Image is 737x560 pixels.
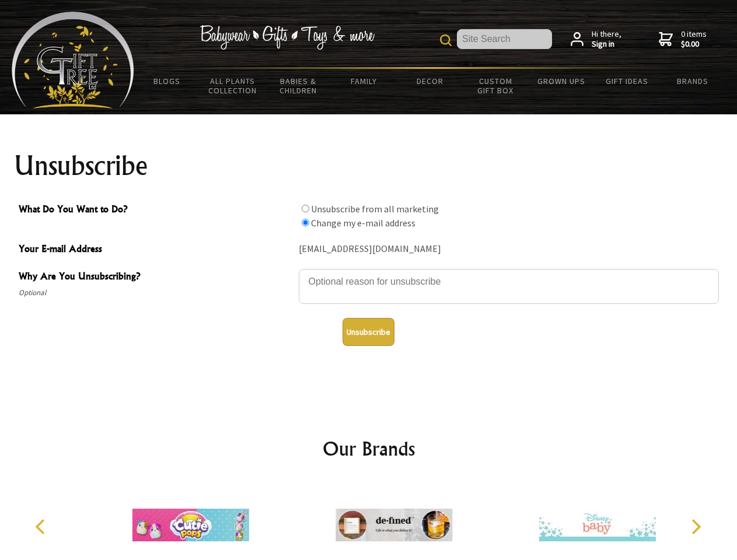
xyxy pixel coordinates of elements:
[311,203,439,215] label: Unsubscribe from all marketing
[311,217,415,229] label: Change my e-mail address
[200,25,375,50] img: Babywear - Gifts - Toys & more
[659,29,707,50] a: 0 items$0.00
[343,318,394,346] button: Unsubscribe
[29,514,55,540] button: Previous
[592,39,621,50] strong: Sign in
[134,69,200,93] a: BLOGS
[440,34,452,46] img: product search
[19,286,293,300] span: Optional
[571,29,621,50] a: Hi there,Sign in
[302,205,309,212] input: What Do You Want to Do?
[463,69,529,103] a: Custom Gift Box
[660,69,726,93] a: Brands
[528,69,594,93] a: Grown Ups
[397,69,463,93] a: Decor
[12,12,134,108] img: Babyware - Gifts - Toys and more...
[681,39,707,50] strong: $0.00
[302,219,309,226] input: What Do You Want to Do?
[19,242,293,258] span: Your E-mail Address
[457,29,552,49] input: Site Search
[19,269,293,286] span: Why Are You Unsubscribing?
[592,29,621,50] span: Hi there,
[594,69,660,93] a: Gift Ideas
[299,240,719,258] div: [EMAIL_ADDRESS][DOMAIN_NAME]
[19,202,293,219] span: What Do You Want to Do?
[299,269,719,304] textarea: Why Are You Unsubscribing?
[266,69,331,103] a: Babies & Children
[331,69,397,93] a: Family
[683,514,708,540] button: Next
[681,29,707,50] span: 0 items
[14,152,724,180] h1: Unsubscribe
[23,435,714,463] h2: Our Brands
[200,69,266,103] a: All Plants Collection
